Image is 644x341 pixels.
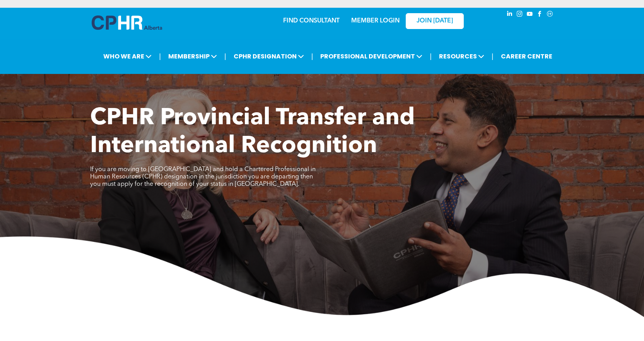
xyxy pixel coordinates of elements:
a: MEMBER LOGIN [351,18,400,24]
li: | [224,48,226,64]
a: youtube [526,10,534,20]
li: | [311,48,313,64]
a: Social network [546,10,554,20]
span: PROFESSIONAL DEVELOPMENT [318,49,425,63]
span: CPHR DESIGNATION [231,49,306,63]
a: linkedin [506,10,514,20]
a: CAREER CENTRE [499,49,555,63]
img: A blue and white logo for cp alberta [92,15,162,30]
li: | [159,48,161,64]
span: CPHR Provincial Transfer and International Recognition [90,107,415,158]
a: facebook [536,10,544,20]
span: JOIN [DATE] [417,17,453,25]
li: | [430,48,432,64]
span: WHO WE ARE [101,49,154,63]
a: instagram [516,10,524,20]
a: FIND CONSULTANT [283,18,340,24]
span: MEMBERSHIP [166,49,219,63]
span: If you are moving to [GEOGRAPHIC_DATA] and hold a Chartered Professional in Human Resources (CPHR... [90,166,316,187]
li: | [492,48,494,64]
a: JOIN [DATE] [406,13,464,29]
span: RESOURCES [437,49,487,63]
